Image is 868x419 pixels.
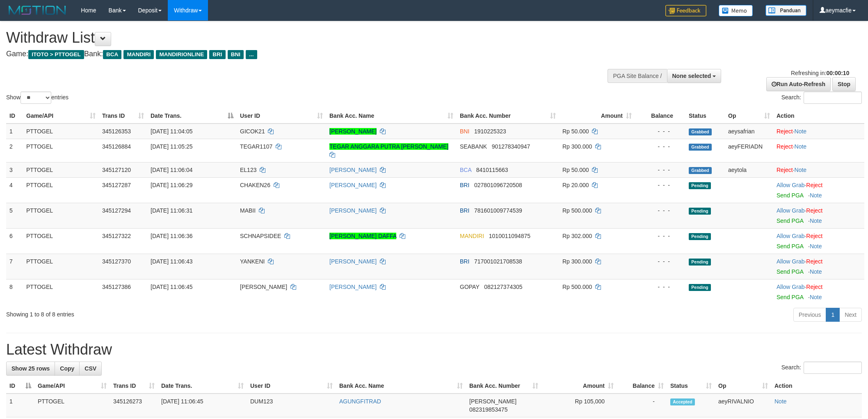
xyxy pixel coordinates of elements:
a: Send PGA [777,192,803,199]
td: · [773,228,864,254]
span: Copy 8410115663 to clipboard [476,167,508,173]
span: Rp 302.000 [562,233,592,239]
span: Copy 1010011094875 to clipboard [489,233,530,239]
a: Note [795,167,807,173]
a: [PERSON_NAME] [329,207,377,214]
th: Bank Acc. Number: activate to sort column ascending [466,378,541,394]
span: 345127120 [102,167,131,173]
a: Reject [806,284,822,290]
span: Copy [60,365,74,372]
span: BRI [460,258,469,265]
td: · [773,139,864,162]
a: Note [810,218,822,224]
span: GICOK21 [240,128,265,135]
td: PTTOGEL [23,139,99,162]
a: Reject [777,167,793,173]
span: Grabbed [689,144,712,151]
span: 345127294 [102,207,131,214]
td: 4 [6,177,23,203]
span: ITOTO > PTTOGEL [28,50,84,59]
span: ... [246,50,257,59]
td: 3 [6,162,23,177]
span: [DATE] 11:06:04 [151,167,192,173]
td: aeyFERIADN [725,139,773,162]
span: Refreshing in: [791,70,849,76]
h4: Game: Bank: [6,50,571,58]
th: Date Trans.: activate to sort column descending [147,108,237,124]
th: Trans ID: activate to sort column ascending [99,108,147,124]
a: Send PGA [777,243,803,250]
a: [PERSON_NAME] [329,128,377,135]
div: - - - [638,181,682,189]
th: Trans ID: activate to sort column ascending [110,378,158,394]
td: 7 [6,254,23,279]
span: Grabbed [689,128,712,135]
td: · [773,162,864,177]
label: Show entries [6,92,69,104]
h1: Latest Withdraw [6,341,862,358]
input: Search: [804,362,862,374]
span: 345127287 [102,182,131,188]
span: BRI [209,50,225,59]
span: Rp 20.000 [562,182,589,188]
span: Grabbed [689,167,712,174]
span: EL123 [240,167,256,173]
td: · [773,203,864,228]
th: Balance: activate to sort column ascending [617,378,667,394]
td: aeyRIVALNIO [715,394,771,417]
td: [DATE] 11:06:45 [158,394,247,417]
th: Status [685,108,725,124]
a: Note [810,243,822,250]
span: BCA [460,167,471,173]
a: [PERSON_NAME] [329,284,377,290]
td: DUM123 [247,394,336,417]
span: SCHNAPSIDEE [240,233,281,239]
img: MOTION_logo.png [6,4,69,16]
a: Stop [832,77,856,91]
td: PTTOGEL [23,279,99,305]
span: 345127386 [102,284,131,290]
span: · [777,233,806,239]
span: 345126884 [102,143,131,150]
span: [DATE] 11:04:05 [151,128,192,135]
a: Reject [777,128,793,135]
span: [DATE] 11:06:36 [151,233,192,239]
td: 8 [6,279,23,305]
td: - [617,394,667,417]
input: Search: [804,92,862,104]
span: [DATE] 11:06:43 [151,258,192,265]
a: Note [810,294,822,300]
th: Balance [635,108,685,124]
span: MABII [240,207,256,214]
a: Send PGA [777,218,803,224]
div: - - - [638,142,682,151]
span: Pending [689,284,711,291]
span: BNI [460,128,469,135]
td: 345126273 [110,394,158,417]
span: Pending [689,182,711,189]
span: BNI [228,50,244,59]
span: MANDIRI [123,50,154,59]
span: Rp 300.000 [562,143,592,150]
td: PTTOGEL [23,254,99,279]
th: User ID: activate to sort column ascending [247,378,336,394]
strong: 00:00:10 [826,70,849,76]
span: MANDIRIONLINE [156,50,207,59]
span: MANDIRI [460,233,484,239]
a: [PERSON_NAME] DAFFA [329,233,396,239]
img: panduan.png [765,5,806,16]
a: Note [795,143,807,150]
a: 1 [826,308,840,322]
img: Feedback.jpg [665,5,706,16]
span: [DATE] 11:05:25 [151,143,192,150]
span: Accepted [670,398,695,405]
td: aeysafrian [725,124,773,139]
a: Allow Grab [777,182,804,188]
th: Date Trans.: activate to sort column ascending [158,378,247,394]
td: 6 [6,228,23,254]
a: Previous [793,308,826,322]
th: Action [771,378,862,394]
span: BCA [103,50,121,59]
a: Note [795,128,807,135]
span: SEABANK [460,143,487,150]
